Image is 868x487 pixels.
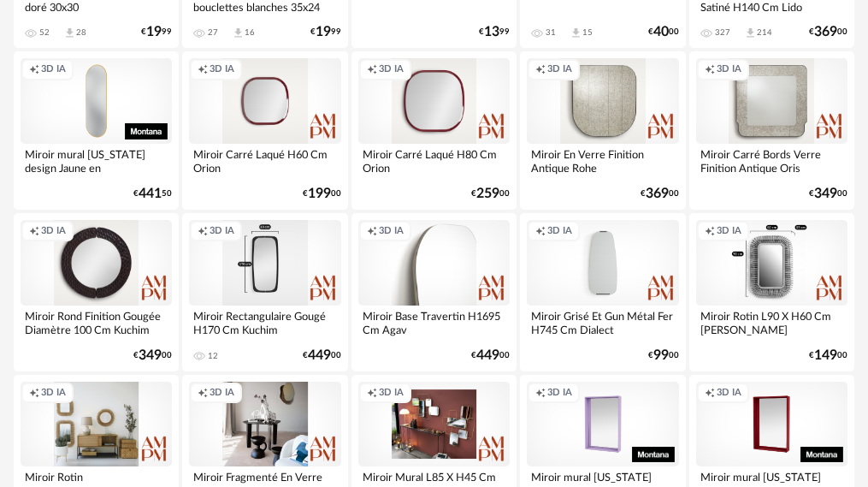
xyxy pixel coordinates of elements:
span: 3D IA [41,387,66,400]
a: Creation icon 3D IA Miroir Rotin L90 X H60 Cm [PERSON_NAME] €14900 [689,213,854,371]
span: Download icon [570,27,582,39]
span: 369 [814,27,837,38]
div: € 00 [648,27,679,38]
div: € 00 [303,188,341,199]
span: Creation icon [705,387,715,400]
span: Creation icon [29,225,39,238]
span: 449 [308,350,331,361]
span: 19 [316,27,331,38]
span: 3D IA [547,387,572,400]
div: € 99 [310,27,341,38]
span: Download icon [232,27,245,39]
div: Miroir Carré Bords Verre Finition Antique Oris [696,144,847,178]
span: 441 [139,188,162,199]
a: Creation icon 3D IA Miroir mural [US_STATE] design Jaune en [GEOGRAPHIC_DATA]. €44150 [14,51,179,210]
div: € 00 [471,188,510,199]
span: 3D IA [717,63,741,76]
span: 3D IA [41,63,66,76]
div: € 00 [809,350,847,361]
span: 40 [653,27,669,38]
div: 327 [715,27,730,38]
span: Creation icon [367,63,377,76]
div: Miroir En Verre Finition Antique Rohe [527,144,678,178]
span: Creation icon [198,225,208,238]
div: 52 [39,27,50,38]
span: Creation icon [198,387,208,400]
span: Creation icon [367,387,377,400]
div: € 99 [141,27,172,38]
span: 3D IA [210,225,234,238]
span: 3D IA [547,225,572,238]
div: Miroir Rectangulaire Gougé H170 Cm Kuchim [189,306,340,340]
span: 349 [814,188,837,199]
div: 214 [757,27,772,38]
span: 369 [646,188,669,199]
a: Creation icon 3D IA Miroir Rond Finition Gougée Diamètre 100 Cm Kuchim €34900 [14,213,179,371]
div: € 00 [641,188,679,199]
div: € 00 [809,188,847,199]
a: Creation icon 3D IA Miroir Base Travertin H1695 Cm Agav €44900 [351,213,517,371]
span: Creation icon [367,225,377,238]
span: Creation icon [29,387,39,400]
span: Creation icon [29,63,39,76]
span: Creation icon [535,63,546,76]
div: Miroir Carré Laqué H60 Cm Orion [189,144,340,178]
div: € 00 [471,350,510,361]
span: 259 [476,188,499,199]
span: Creation icon [705,63,715,76]
div: Miroir Carré Laqué H80 Cm Orion [358,144,510,178]
a: Creation icon 3D IA Miroir En Verre Finition Antique Rohe €36900 [520,51,685,210]
div: 28 [76,27,86,38]
a: Creation icon 3D IA Miroir Carré Bords Verre Finition Antique Oris €34900 [689,51,854,210]
div: € 50 [133,188,172,199]
a: Creation icon 3D IA Miroir Carré Laqué H60 Cm Orion €19900 [182,51,347,210]
span: Download icon [744,27,757,39]
span: 13 [484,27,499,38]
div: € 00 [133,350,172,361]
div: 12 [208,351,218,361]
div: Miroir mural [US_STATE] design Jaune en [GEOGRAPHIC_DATA]. [21,144,172,178]
span: 349 [139,350,162,361]
span: 149 [814,350,837,361]
div: 15 [582,27,593,38]
div: 31 [546,27,556,38]
a: Creation icon 3D IA Miroir Carré Laqué H80 Cm Orion €25900 [351,51,517,210]
span: 99 [653,350,669,361]
span: Creation icon [198,63,208,76]
span: 3D IA [717,225,741,238]
span: 3D IA [717,387,741,400]
span: 3D IA [547,63,572,76]
span: Creation icon [535,387,546,400]
div: Miroir Rotin L90 X H60 Cm [PERSON_NAME] [696,306,847,340]
div: € 99 [479,27,510,38]
div: Miroir Base Travertin H1695 Cm Agav [358,306,510,340]
div: Miroir Grisé Et Gun Métal Fer H745 Cm Dialect [527,306,678,340]
span: 3D IA [379,225,404,238]
div: 27 [208,27,218,38]
span: 449 [476,350,499,361]
div: Miroir Rond Finition Gougée Diamètre 100 Cm Kuchim [21,306,172,340]
div: € 00 [648,350,679,361]
span: 3D IA [379,387,404,400]
div: 16 [245,27,255,38]
span: Creation icon [705,225,715,238]
div: € 00 [809,27,847,38]
a: Creation icon 3D IA Miroir Grisé Et Gun Métal Fer H745 Cm Dialect €9900 [520,213,685,371]
span: Creation icon [535,225,546,238]
span: 3D IA [379,63,404,76]
span: 3D IA [210,387,234,400]
div: € 00 [303,350,341,361]
span: 3D IA [210,63,234,76]
span: 3D IA [41,225,66,238]
a: Creation icon 3D IA Miroir Rectangulaire Gougé H170 Cm Kuchim 12 €44900 [182,213,347,371]
span: Download icon [63,27,76,39]
span: 199 [308,188,331,199]
span: 19 [146,27,162,38]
